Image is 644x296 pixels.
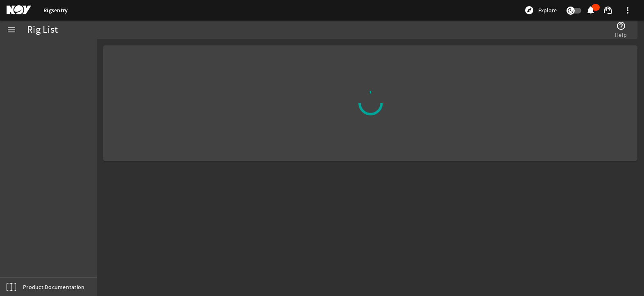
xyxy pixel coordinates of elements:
[603,5,613,15] mat-icon: support_agent
[524,5,534,15] mat-icon: explore
[538,6,557,14] span: Explore
[7,25,16,35] mat-icon: menu
[615,31,627,39] span: Help
[618,0,637,20] button: more_vert
[23,283,84,291] span: Product Documentation
[586,5,596,15] mat-icon: notifications
[521,4,560,17] button: Explore
[616,21,626,31] mat-icon: help_outline
[43,7,68,14] a: Rigsentry
[27,26,58,34] div: Rig List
